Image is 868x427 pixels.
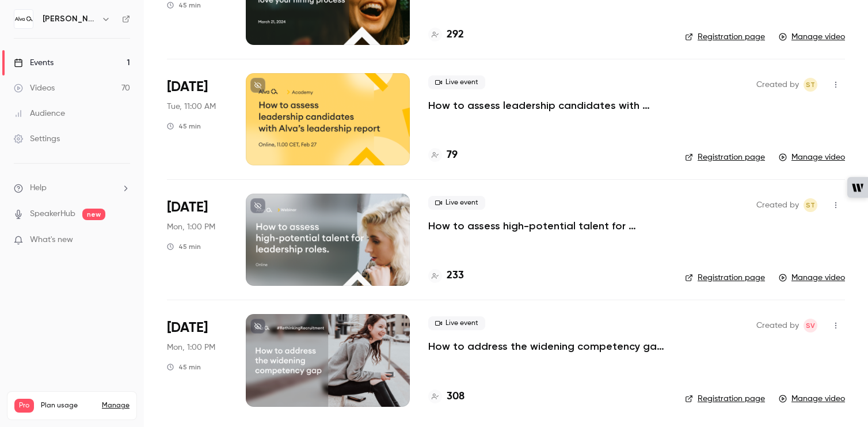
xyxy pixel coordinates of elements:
[804,319,817,332] span: Sara Vinell
[806,198,815,212] span: ST
[167,198,208,217] span: [DATE]
[167,194,227,286] div: Feb 12 Mon, 1:00 PM (Europe/Stockholm)
[756,198,799,212] span: Created by
[779,152,845,163] a: Manage video
[428,268,464,284] a: 233
[804,198,817,212] span: Sarah Tran
[14,10,33,28] img: Alva Labs
[30,234,73,246] span: What's new
[14,399,34,413] span: Pro
[428,75,485,89] span: Live event
[685,393,765,405] a: Registration page
[428,27,464,43] a: 292
[428,148,458,163] a: 79
[14,57,54,69] div: Events
[167,1,201,10] div: 45 min
[167,73,227,165] div: Feb 27 Tue, 11:00 AM (Europe/Stockholm)
[806,78,815,92] span: ST
[428,196,485,210] span: Live event
[116,235,130,245] iframe: Noticeable Trigger
[447,268,464,284] h4: 233
[428,99,667,112] a: How to assess leadership candidates with [PERSON_NAME] leadership report
[102,401,130,410] a: Manage
[167,342,215,353] span: Mon, 1:00 PM
[30,182,47,194] span: Help
[14,82,55,94] div: Videos
[82,209,105,220] span: new
[447,148,458,163] h4: 79
[428,316,485,330] span: Live event
[167,122,201,131] div: 45 min
[756,78,799,92] span: Created by
[756,319,799,332] span: Created by
[14,133,60,145] div: Settings
[685,31,765,43] a: Registration page
[167,314,227,406] div: Dec 11 Mon, 1:00 PM (Europe/Stockholm)
[43,13,97,25] h6: [PERSON_NAME] Labs
[14,182,130,194] li: help-dropdown-opener
[428,219,667,233] a: How to assess high-potential talent for leadership roles
[41,401,95,410] span: Plan usage
[428,389,465,405] a: 308
[779,31,845,43] a: Manage video
[167,221,215,233] span: Mon, 1:00 PM
[167,78,208,96] span: [DATE]
[804,78,817,92] span: Sarah Tran
[167,242,201,251] div: 45 min
[779,272,845,284] a: Manage video
[779,393,845,405] a: Manage video
[428,339,667,353] a: How to address the widening competency gap: rethink your recruitment
[685,272,765,284] a: Registration page
[447,389,465,405] h4: 308
[167,319,208,337] span: [DATE]
[806,319,815,332] span: SV
[30,208,75,220] a: SpeakerHub
[14,108,65,119] div: Audience
[685,152,765,163] a: Registration page
[167,362,201,372] div: 45 min
[167,101,216,112] span: Tue, 11:00 AM
[447,27,464,43] h4: 292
